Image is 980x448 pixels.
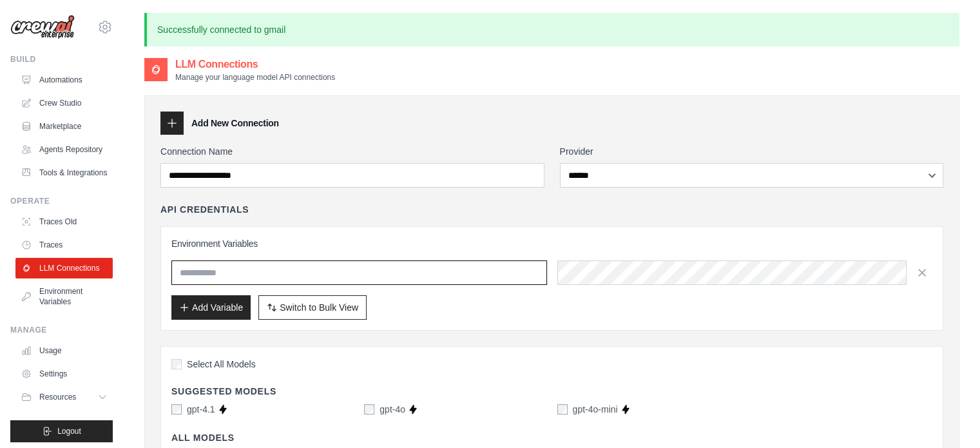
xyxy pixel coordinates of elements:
h3: Environment Variables [171,237,932,250]
img: Logo [10,15,75,39]
h4: All Models [171,431,932,444]
button: Resources [15,387,113,407]
p: Successfully connected to gmail [144,13,959,46]
a: LLM Connections [15,258,113,278]
label: gpt-4o [380,403,405,416]
button: Switch to Bulk View [258,295,367,320]
p: Manage your language model API connections [175,72,335,83]
input: gpt-4o [364,404,374,414]
h4: API Credentials [160,203,249,216]
label: Provider [560,145,944,158]
a: Usage [15,340,113,361]
a: Traces Old [15,211,113,232]
span: Logout [57,426,81,436]
a: Crew Studio [15,93,113,113]
span: Resources [39,392,76,402]
a: Traces [15,235,113,255]
div: Build [10,54,113,64]
h3: Add New Connection [191,117,279,130]
input: Select All Models [171,359,182,369]
h4: Suggested Models [171,385,932,398]
h2: LLM Connections [175,57,335,72]
a: Agents Repository [15,139,113,160]
button: Logout [10,420,113,442]
a: Automations [15,70,113,90]
input: gpt-4o-mini [557,404,568,414]
div: Operate [10,196,113,206]
a: Environment Variables [15,281,113,312]
label: gpt-4.1 [187,403,215,416]
span: Select All Models [187,358,256,371]
input: gpt-4.1 [171,404,182,414]
span: Switch to Bulk View [280,301,358,314]
div: Manage [10,325,113,335]
button: Add Variable [171,295,251,320]
a: Marketplace [15,116,113,137]
a: Settings [15,364,113,384]
label: gpt-4o-mini [573,403,618,416]
a: Tools & Integrations [15,162,113,183]
label: Connection Name [160,145,544,158]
